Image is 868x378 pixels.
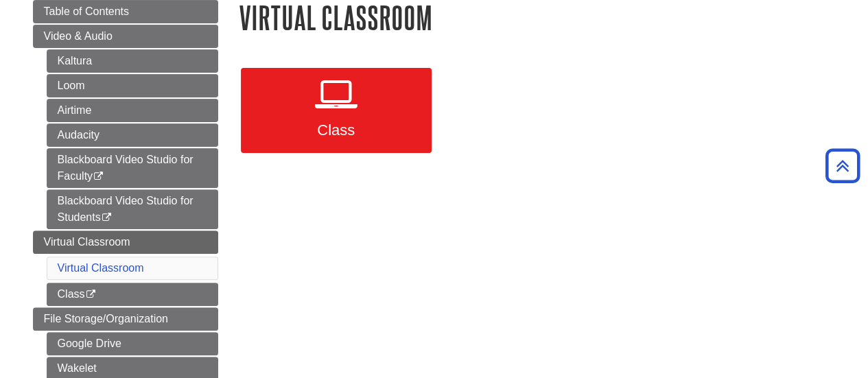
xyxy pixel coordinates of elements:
[44,313,168,324] span: File Storage/Organization
[33,307,218,331] a: File Storage/Organization
[47,283,218,306] a: Class
[821,156,865,175] a: Back to Top
[47,148,218,188] a: Blackboard Video Studio for Faculty
[251,121,421,139] span: Class
[47,99,218,122] a: Airtime
[241,68,432,153] a: Class
[33,25,218,48] a: Video & Audio
[47,123,218,147] a: Audacity
[33,231,218,254] a: Virtual Classroom
[101,213,113,222] i: This link opens in a new window
[93,172,104,181] i: This link opens in a new window
[47,332,218,355] a: Google Drive
[44,30,113,42] span: Video & Audio
[44,236,130,248] span: Virtual Classroom
[47,74,218,97] a: Loom
[47,189,218,229] a: Blackboard Video Studio for Students
[85,290,97,299] i: This link opens in a new window
[58,262,144,274] a: Virtual Classroom
[47,49,218,73] a: Kaltura
[44,5,130,17] span: Table of Contents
